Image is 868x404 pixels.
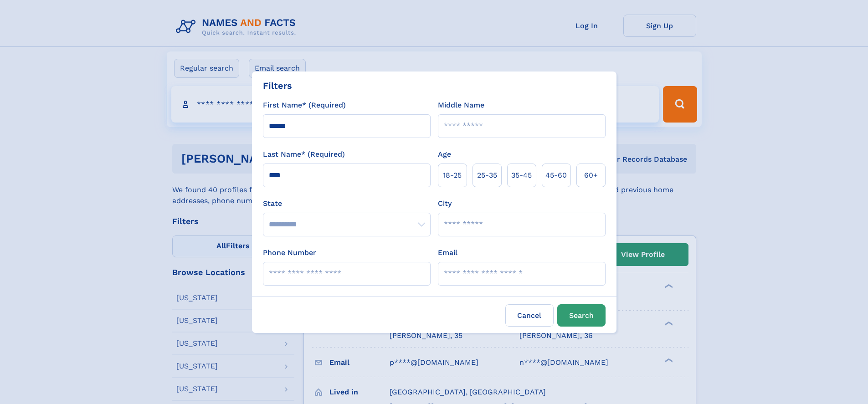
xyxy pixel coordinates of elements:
label: Cancel [505,304,554,327]
span: 35‑45 [511,170,532,181]
label: State [263,198,431,209]
span: 18‑25 [443,170,462,181]
label: Phone Number [263,247,316,258]
label: First Name* (Required) [263,100,346,111]
span: 45‑60 [545,170,567,181]
span: 60+ [584,170,598,181]
label: Email [438,247,457,258]
label: Age [438,149,451,160]
label: City [438,198,452,209]
label: Last Name* (Required) [263,149,345,160]
span: 25‑35 [477,170,497,181]
div: Filters [263,79,292,92]
label: Middle Name [438,100,484,111]
button: Search [557,304,606,327]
